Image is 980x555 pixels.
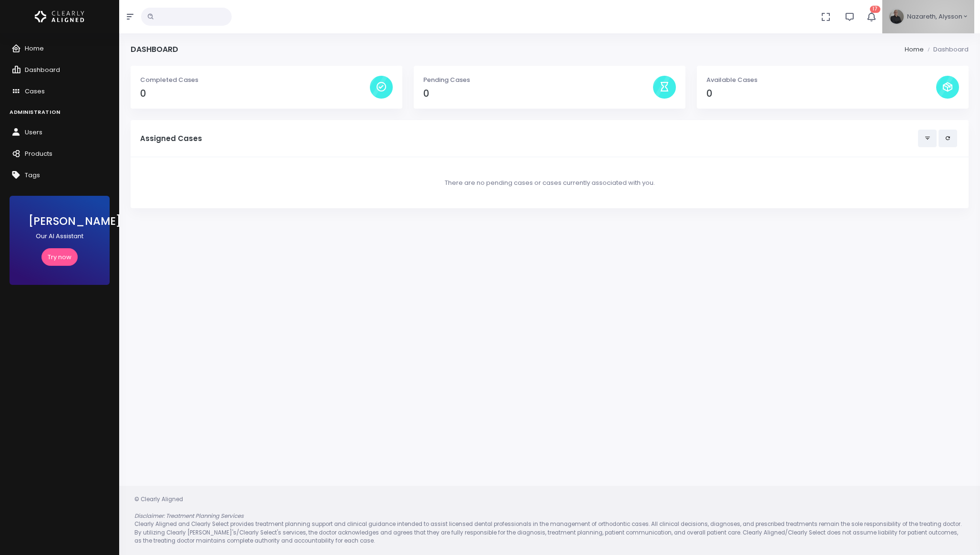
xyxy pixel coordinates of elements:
[25,149,52,158] span: Products
[706,75,936,85] p: Available Cases
[140,134,918,143] h5: Assigned Cases
[423,75,653,85] p: Pending Cases
[25,44,44,53] span: Home
[870,6,880,13] span: 17
[25,65,60,74] span: Dashboard
[905,45,924,54] li: Home
[131,45,178,54] h4: Dashboard
[25,171,40,180] span: Tags
[140,88,370,99] h4: 0
[888,8,905,25] img: Header Avatar
[41,248,78,266] a: Try now
[924,45,969,54] li: Dashboard
[29,232,91,241] p: Our AI Assistant
[907,12,962,21] span: Nazareth, Alysson
[140,167,959,199] div: There are no pending cases or cases currently associated with you.
[25,87,45,96] span: Cases
[140,75,370,85] p: Completed Cases
[134,512,244,520] em: Disclaimer: Treatment Planning Services
[29,215,91,228] h3: [PERSON_NAME]
[423,88,653,99] h4: 0
[125,495,974,545] div: © Clearly Aligned Clearly Aligned and Clearly Select provides treatment planning support and clin...
[706,88,936,99] h4: 0
[35,7,84,27] img: Logo Horizontal
[25,128,42,137] span: Users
